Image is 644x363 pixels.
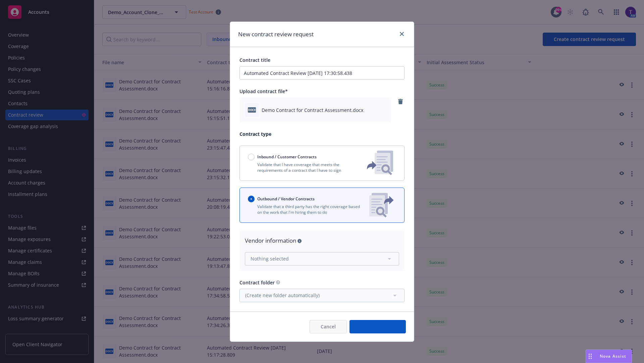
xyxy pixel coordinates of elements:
button: Nova Assist [586,350,632,363]
input: Outbound / Vendor Contracts [248,196,255,202]
a: remove [396,97,405,106]
button: Create request [350,320,406,333]
span: (Create new folder automatically) [245,292,320,299]
button: Nothing selected [245,252,399,266]
div: Vendor information [245,236,399,245]
span: Create request [361,323,395,330]
div: Drag to move [586,350,594,363]
button: Inbound / Customer ContractsValidate that I have coverage that meets the requirements of a contra... [239,146,405,181]
a: close [398,30,406,38]
span: Nothing selected [251,255,289,262]
p: Validate that I have coverage that meets the requirements of a contract that I have to sign [248,162,356,173]
span: Demo Contract for Contract Assessment.docx [262,107,363,114]
span: Inbound / Customer Contracts [257,154,317,160]
h1: New contract review request [238,30,314,39]
span: docx [248,107,256,112]
button: Cancel [310,320,347,333]
span: Contract folder [239,279,275,286]
button: Outbound / Vendor ContractsValidate that a third party has the right coverage based on the work t... [239,188,405,223]
span: Nova Assist [600,353,626,359]
input: Inbound / Customer Contracts [248,154,255,160]
span: Outbound / Vendor Contracts [257,196,315,202]
button: (Create new folder automatically) [239,289,405,302]
span: Upload contract file* [239,88,288,94]
p: Contract type [239,130,405,137]
p: Validate that a third party has the right coverage based on the work that I'm hiring them to do [248,204,364,215]
span: Cancel [321,323,336,330]
input: Enter a title for this contract [239,66,405,80]
span: Contract title [239,57,270,63]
